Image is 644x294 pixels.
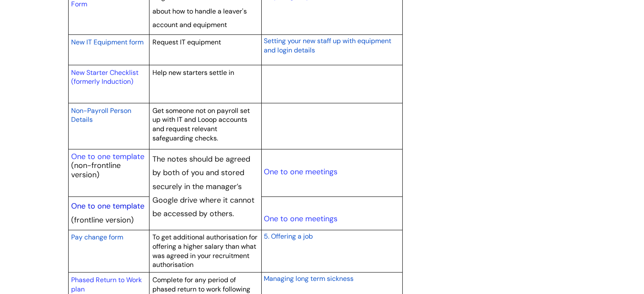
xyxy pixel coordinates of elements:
[71,201,144,211] a: One to one template
[263,273,353,283] a: Managing long term sickness
[71,151,144,162] a: One to one template
[263,231,312,241] a: 5. Offering a job
[68,196,149,230] td: (frontline version)
[152,233,257,269] span: To get additional authorisation for offering a higher salary than what was agreed in your recruit...
[263,36,391,55] a: Setting your new staff up with equipment and login details
[71,38,144,47] span: New IT Equipment form
[71,233,123,242] span: Pay change form
[152,68,234,77] span: Help new starters settle in
[71,161,146,179] p: (non-frontline version)
[71,275,142,294] a: Phased Return to Work plan
[263,214,337,224] a: One to one meetings
[263,167,337,177] a: One to one meetings
[71,37,144,47] a: New IT Equipment form
[263,274,353,283] span: Managing long term sickness
[263,36,391,55] span: Setting your new staff up with equipment and login details
[71,232,123,242] a: Pay change form
[152,106,250,143] span: Get someone not on payroll set up with IT and Looop accounts and request relevant safeguarding ch...
[71,106,131,124] span: Non-Payroll Person Details
[263,232,312,241] span: 5. Offering a job
[71,105,131,125] a: Non-Payroll Person Details
[152,38,221,47] span: Request IT equipment
[71,68,138,86] a: New Starter Checklist (formerly Induction)
[149,149,262,230] td: The notes should be agreed by both of you and stored securely in the manager’s Google drive where...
